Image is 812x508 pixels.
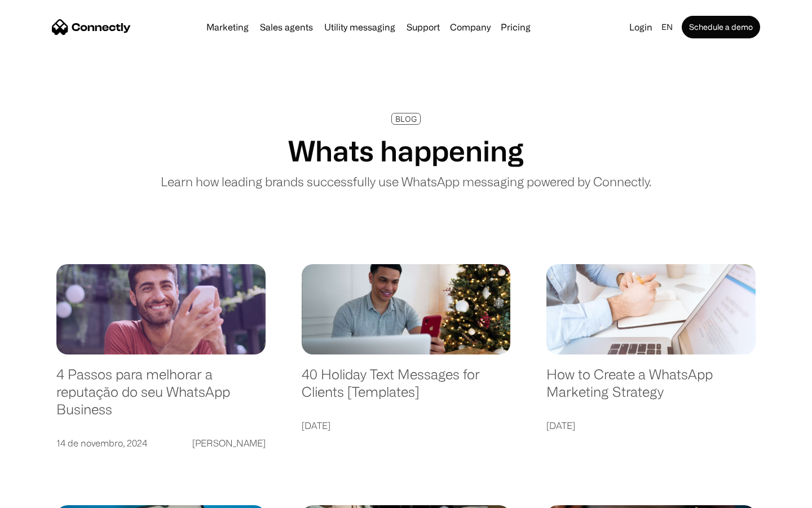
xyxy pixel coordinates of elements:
a: 40 Holiday Text Messages for Clients [Templates] [302,366,511,411]
aside: Language selected: English [11,488,68,504]
a: Sales agents [255,23,317,32]
div: [DATE] [302,418,330,433]
a: Pricing [496,23,535,32]
div: Company [450,19,491,35]
div: [DATE] [546,418,575,433]
p: Learn how leading brands successfully use WhatsApp messaging powered by Connectly. [161,172,651,191]
div: BLOG [395,115,417,123]
a: How to Create a WhatsApp Marketing Strategy [546,366,756,411]
ul: Language list [23,488,68,504]
div: [PERSON_NAME] [192,435,266,451]
h1: Whats happening [288,134,524,168]
a: 4 Passos para melhorar a reputação do seu WhatsApp Business [56,366,266,429]
a: Login [625,19,657,35]
a: Utility messaging [320,23,400,32]
a: Schedule a demo [682,16,760,38]
a: Support [402,23,444,32]
a: Marketing [202,23,253,32]
div: 14 de novembro, 2024 [56,435,147,451]
div: en [661,19,673,35]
